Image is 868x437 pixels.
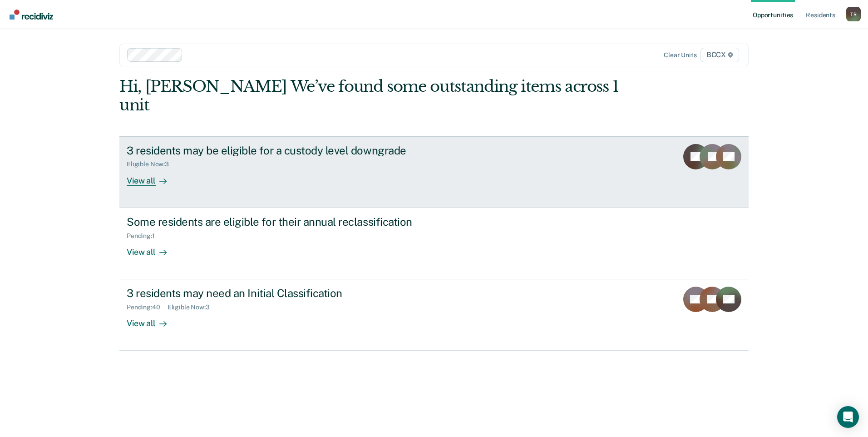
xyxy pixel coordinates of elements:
[127,287,445,300] div: 3 residents may need an Initial Classification
[119,279,749,351] a: 3 residents may need an Initial ClassificationPending:40Eligible Now:3View all
[127,303,168,311] div: Pending : 40
[127,168,178,186] div: View all
[846,7,861,21] div: T R
[700,48,739,62] span: BCCX
[127,239,178,257] div: View all
[119,136,749,208] a: 3 residents may be eligible for a custody level downgradeEligible Now:3View all
[10,10,53,20] img: Recidiviz
[119,208,749,279] a: Some residents are eligible for their annual reclassificationPending:1View all
[127,215,445,228] div: Some residents are eligible for their annual reclassification
[127,160,176,168] div: Eligible Now : 3
[837,406,859,428] div: Open Intercom Messenger
[168,303,217,311] div: Eligible Now : 3
[127,144,445,157] div: 3 residents may be eligible for a custody level downgrade
[127,311,178,329] div: View all
[846,7,861,21] button: Profile dropdown button
[664,51,697,59] div: Clear units
[119,77,623,114] div: Hi, [PERSON_NAME] We’ve found some outstanding items across 1 unit
[127,232,162,240] div: Pending : 1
